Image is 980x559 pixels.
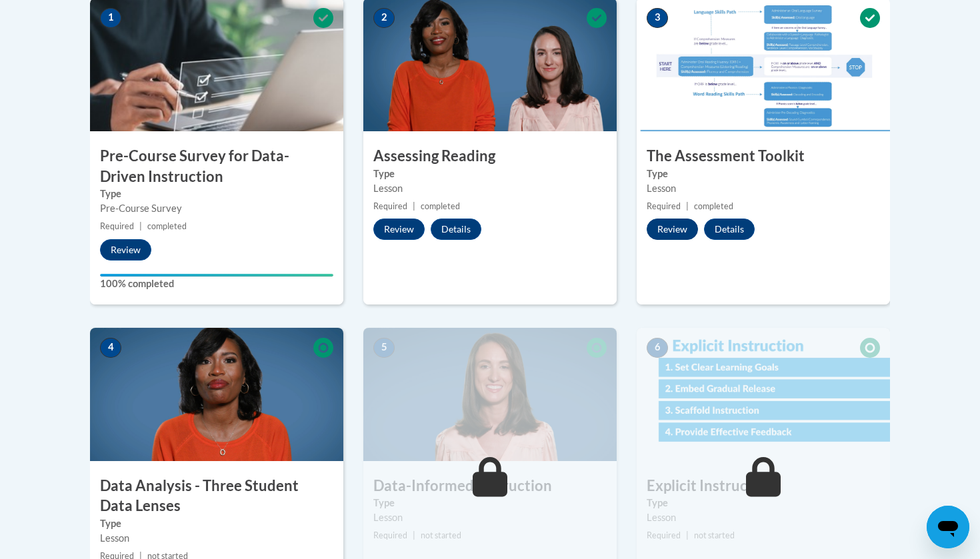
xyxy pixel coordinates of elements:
[421,530,461,540] span: not started
[927,506,969,548] iframe: Button to launch messaging window
[694,201,733,211] span: completed
[647,530,681,540] span: Required
[373,8,395,28] span: 2
[100,277,333,291] label: 100% completed
[421,201,460,211] span: completed
[373,530,407,540] span: Required
[413,201,415,211] span: |
[100,338,121,358] span: 4
[90,146,343,187] h3: Pre-Course Survey for Data-Driven Instruction
[647,219,698,240] button: Review
[637,146,890,167] h3: The Assessment Toolkit
[373,181,607,196] div: Lesson
[413,530,415,540] span: |
[373,510,607,525] div: Lesson
[647,167,880,181] label: Type
[686,201,689,211] span: |
[373,219,425,240] button: Review
[100,221,134,231] span: Required
[100,239,151,261] button: Review
[363,328,617,461] img: Course Image
[100,187,333,201] label: Type
[100,274,333,277] div: Your progress
[373,167,607,181] label: Type
[139,221,142,231] span: |
[147,221,187,231] span: completed
[637,328,890,461] img: Course Image
[100,531,333,546] div: Lesson
[686,530,689,540] span: |
[431,219,481,240] button: Details
[90,476,343,517] h3: Data Analysis - Three Student Data Lenses
[647,8,668,28] span: 3
[363,146,617,167] h3: Assessing Reading
[100,8,121,28] span: 1
[694,530,735,540] span: not started
[373,496,607,510] label: Type
[373,338,395,358] span: 5
[100,201,333,216] div: Pre-Course Survey
[647,338,668,358] span: 6
[100,516,333,531] label: Type
[647,201,681,211] span: Required
[647,181,880,196] div: Lesson
[647,510,880,525] div: Lesson
[637,476,890,496] h3: Explicit Instruction
[373,201,407,211] span: Required
[363,476,617,496] h3: Data-Informed Instruction
[647,496,880,510] label: Type
[90,328,343,461] img: Course Image
[704,219,755,240] button: Details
